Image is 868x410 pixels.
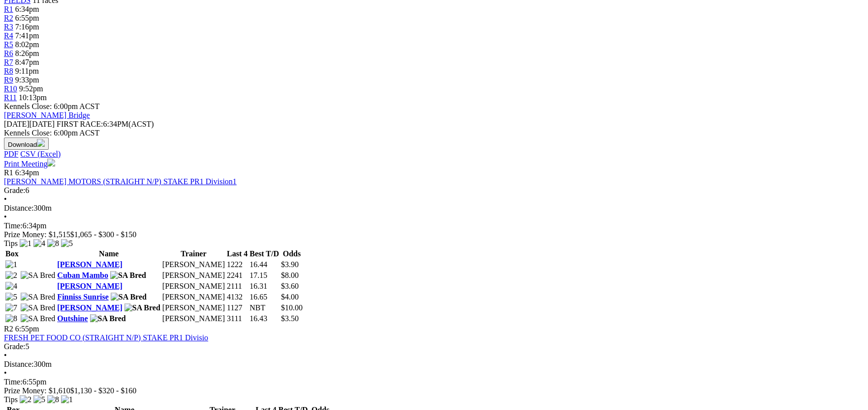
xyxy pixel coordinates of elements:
[4,186,26,194] span: Grade:
[57,249,161,259] th: Name
[4,342,864,351] div: 5
[15,23,39,31] span: 7:16pm
[4,120,30,128] span: [DATE]
[4,386,864,395] div: Prize Money: $1,610
[61,239,73,248] img: 5
[15,49,39,57] span: 8:26pm
[5,314,17,323] img: 8
[4,204,864,213] div: 300m
[4,31,13,40] a: R4
[33,395,45,404] img: 5
[4,14,13,22] a: R2
[4,120,55,128] span: [DATE]
[5,249,19,258] span: Box
[5,282,17,291] img: 4
[4,369,7,377] span: •
[4,325,13,333] span: R2
[4,204,33,212] span: Distance:
[21,293,56,301] img: SA Bred
[4,5,13,13] a: R1
[47,239,59,248] img: 8
[162,314,225,324] td: [PERSON_NAME]
[21,303,56,312] img: SA Bred
[4,360,33,368] span: Distance:
[4,49,13,57] span: R6
[226,292,248,302] td: 4132
[15,31,39,40] span: 7:41pm
[111,293,147,301] img: SA Bred
[249,281,279,291] td: 16.31
[226,303,248,313] td: 1127
[281,260,299,269] span: $3.90
[57,293,108,301] a: Finniss Sunrise
[249,314,279,324] td: 16.43
[15,5,39,13] span: 6:34pm
[57,120,154,128] span: 6:34PM(ACST)
[4,221,23,230] span: Time:
[281,293,299,301] span: $4.00
[4,76,13,84] span: R9
[19,84,43,93] span: 9:52pm
[47,395,59,404] img: 8
[4,150,18,158] a: PDF
[61,395,73,404] img: 1
[15,67,39,75] span: 9:11pm
[5,303,17,312] img: 7
[15,325,39,333] span: 6:55pm
[4,150,864,159] div: Download
[4,93,17,102] a: R11
[226,281,248,291] td: 2111
[4,23,13,31] a: R3
[249,292,279,302] td: 16.65
[162,303,225,313] td: [PERSON_NAME]
[4,137,49,150] button: Download
[4,40,13,49] a: R5
[4,177,237,186] a: [PERSON_NAME] MOTORS (STRAIGHT N/P) STAKE PR1 Division1
[57,260,122,269] a: [PERSON_NAME]
[4,58,13,66] a: R7
[33,239,45,248] img: 4
[37,139,45,147] img: download.svg
[226,314,248,324] td: 3111
[280,249,303,259] th: Odds
[4,168,13,177] span: R1
[281,271,299,279] span: $8.00
[249,260,279,270] td: 16.44
[90,314,126,323] img: SA Bred
[4,102,99,110] span: Kennels Close: 6:00pm ACST
[162,249,225,259] th: Trainer
[4,378,864,386] div: 6:55pm
[4,230,864,239] div: Prize Money: $1,515
[281,314,299,323] span: $3.50
[70,230,137,239] span: $1,065 - $300 - $150
[4,395,18,404] span: Tips
[57,314,88,323] a: Outshine
[124,303,160,312] img: SA Bred
[21,271,56,280] img: SA Bred
[4,360,864,369] div: 300m
[162,271,225,280] td: [PERSON_NAME]
[162,260,225,270] td: [PERSON_NAME]
[5,271,17,280] img: 2
[4,67,13,75] a: R8
[70,386,137,395] span: $1,130 - $320 - $160
[4,111,90,119] a: [PERSON_NAME] Bridge
[281,303,303,312] span: $10.00
[4,213,7,221] span: •
[15,14,39,22] span: 6:55pm
[57,271,108,279] a: Cuban Mambo
[47,159,55,166] img: printer.svg
[162,281,225,291] td: [PERSON_NAME]
[4,195,7,203] span: •
[4,84,17,93] a: R10
[4,239,18,247] span: Tips
[4,221,864,230] div: 6:34pm
[249,249,279,259] th: Best T/D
